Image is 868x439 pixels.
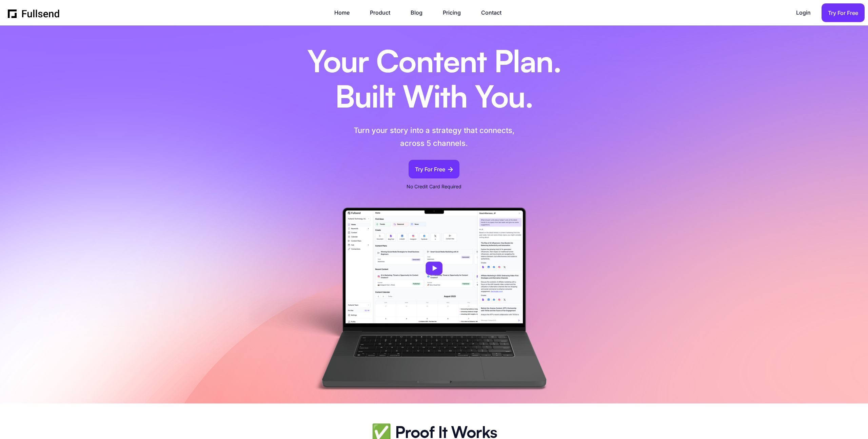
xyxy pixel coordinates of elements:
[822,3,865,22] a: Try For Free
[323,124,545,150] p: Turn your story into a strategy that connects, across 5 channels.
[411,8,429,17] a: Blog
[409,160,459,178] a: Try For Free
[481,8,508,17] a: Contact
[443,8,468,17] a: Pricing
[290,46,578,116] h1: Your Content Plan. Built With You.
[370,8,397,17] a: Product
[796,8,817,17] a: Login
[334,8,356,17] a: Home
[407,183,461,191] p: No Credit Card Required
[828,8,858,18] div: Try For Free
[415,165,445,174] div: Try For Free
